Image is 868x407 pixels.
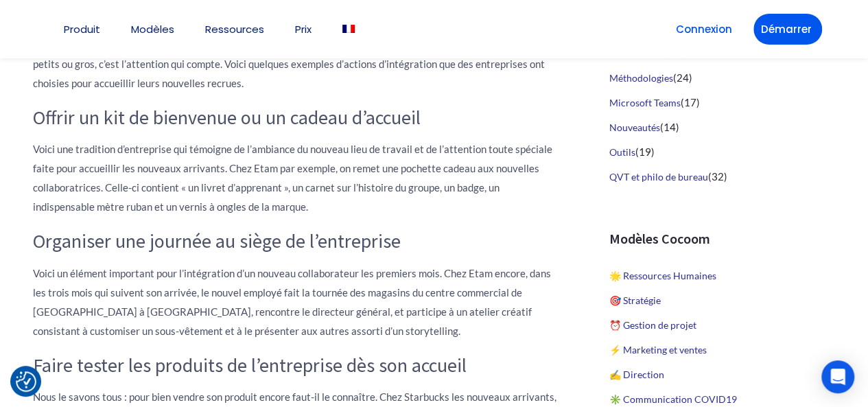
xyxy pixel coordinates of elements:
h3: Modèles Cocoom [609,231,836,247]
li: (14) [609,115,836,140]
li: (32) [609,165,836,189]
li: (24) [609,66,836,91]
p: Il y a les accueils traditionnels et il y a les autres, qui mettent tout de suite à l’aise. A cha... [33,35,561,93]
a: Prix [295,24,312,34]
a: ⚡️ Marketing et ventes [609,344,707,356]
a: Connexion [668,14,740,45]
li: (19) [609,140,836,165]
button: Consent Preferences [16,371,36,392]
a: Méthodologies [609,72,673,84]
h3: Faire tester les produits de l’entreprise dès son accueil [33,354,561,377]
a: QVT et philo de bureau [609,171,708,183]
a: Ressources [205,24,264,34]
a: Produit [64,24,100,34]
h3: Organiser une journée au siège de l’entreprise [33,230,561,253]
img: Revisit consent button [16,371,36,392]
p: Voici un élément important pour l’intégration d’un nouveau collaborateur les premiers mois. Chez ... [33,264,561,340]
a: 🎯 Stratégie [609,294,661,306]
a: Démarrer [753,14,822,45]
a: 🌟 Ressources Humaines [609,270,716,281]
p: Voici une tradition d’entreprise qui témoigne de l’ambiance du nouveau lieu de travail et de l’at... [33,139,561,216]
a: Modèles [131,24,174,34]
div: Open Intercom Messenger [821,360,854,393]
img: Français [342,25,355,33]
a: Microsoft Teams [609,97,681,108]
a: ✳️ Communication COVID19 [609,393,737,405]
a: ⏰ Gestion de projet [609,319,696,331]
a: Nouveautés [609,121,660,133]
a: Outils [609,146,635,158]
li: (17) [609,91,836,115]
h3: Offrir un kit de bienvenue ou un cadeau d’accueil [33,106,561,130]
a: ✍️ Direction [609,369,664,380]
